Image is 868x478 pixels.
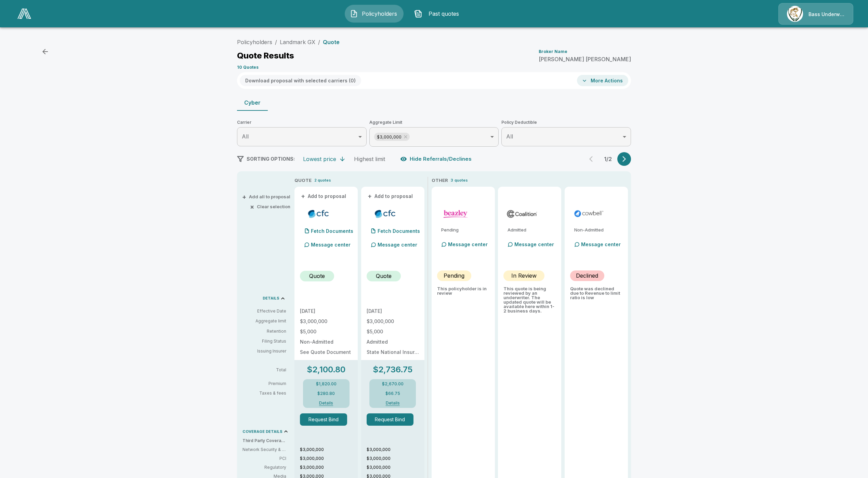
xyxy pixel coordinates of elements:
[300,309,352,314] p: [DATE]
[367,192,415,200] button: +Add to proposal
[242,348,286,354] p: Issuing Insurer
[242,133,249,140] span: All
[444,271,464,280] p: Pending
[242,328,286,334] p: Retention
[503,287,556,313] p: This quote is being reviewed by an underwriter. The updated quote will be available here within 1...
[373,366,412,374] p: $2,736.75
[237,119,367,126] span: Carrier
[514,241,554,248] p: Message center
[455,177,468,183] p: quotes
[808,11,845,18] p: Bass Underwriters
[368,194,372,199] span: +
[399,152,474,165] button: Hide Referrals/Declines
[242,318,286,324] p: Aggregate limit
[367,413,419,426] span: Request Bind
[577,75,628,86] button: More Actions
[251,204,290,209] button: ×Clear selection
[318,38,320,46] li: /
[508,228,556,232] p: Admitted
[300,464,358,470] p: $3,000,000
[511,271,537,280] p: In Review
[425,10,463,18] span: Past quotes
[247,156,295,162] span: SORTING OPTIONS:
[300,340,352,344] p: Non-Admitted
[367,455,424,462] p: $3,000,000
[242,430,282,434] p: COVERAGE DETAILS
[378,229,420,234] p: Fetch Documents
[506,209,538,219] img: coalitioncyberadmitted
[345,5,404,23] button: Policyholders IconPolicyholders
[501,119,631,126] span: Policy Deductible
[440,209,472,219] img: beazleycyber
[237,94,268,111] button: Cyber
[581,241,621,248] p: Message center
[778,3,853,25] a: Agency IconBass Underwriters
[303,156,336,162] div: Lowest price
[506,133,513,140] span: All
[367,309,419,314] p: [DATE]
[367,413,414,426] button: Request Bind
[242,455,286,462] p: PCI
[385,391,400,396] p: $66.75
[242,308,286,314] p: Effective Date
[280,39,315,45] a: Landmark GX
[300,350,352,355] p: See Quote Document
[300,413,352,426] span: Request Bind
[378,241,417,248] p: Message center
[242,447,286,453] p: Network Security & Privacy Liability
[574,228,622,232] p: Non-Admitted
[367,464,424,470] p: $3,000,000
[441,228,489,232] p: Pending
[361,10,398,18] span: Policyholders
[311,241,351,248] p: Message center
[237,52,294,60] p: Quote Results
[303,209,334,219] img: cfccyber
[275,38,277,46] li: /
[314,177,331,183] p: 2 quotes
[367,319,419,324] p: $3,000,000
[573,209,605,219] img: cowbellp250
[242,338,286,344] p: Filing Status
[576,271,598,280] p: Declined
[601,156,615,162] p: 1 / 2
[237,38,340,46] nav: breadcrumb
[382,382,404,386] p: $2,670.00
[242,368,292,372] p: Total
[367,447,424,453] p: $3,000,000
[311,229,353,234] p: Fetch Documents
[242,464,286,470] p: Regulatory
[379,401,406,405] button: Details
[354,156,385,162] div: Highest limit
[242,195,246,199] span: +
[263,296,279,300] p: DETAILS
[317,391,335,396] p: $280.80
[242,382,292,386] p: Premium
[244,195,290,199] button: +Add all to proposal
[367,340,419,344] p: Admitted
[300,192,348,200] button: +Add to proposal
[242,391,292,395] p: Taxes & fees
[300,447,358,453] p: $3,000,000
[323,39,340,45] p: Quote
[240,75,361,86] button: Download proposal with selected carriers (0)
[250,204,254,209] span: ×
[539,50,567,54] p: Broker Name
[307,366,345,374] p: $2,100.80
[17,9,31,19] img: AA Logo
[300,413,347,426] button: Request Bind
[409,5,468,23] button: Past quotes IconPast quotes
[369,119,499,126] span: Aggregate Limit
[242,438,292,444] p: Third Party Coverage
[437,287,489,295] p: This policyholder is in review
[369,209,401,219] img: cfccyberadmitted
[237,39,272,45] a: Policyholders
[376,272,392,280] p: Quote
[367,329,419,334] p: $5,000
[367,350,419,355] p: State National Insurance Company Inc.
[451,177,453,183] p: 3
[316,382,337,386] p: $1,820.00
[294,177,312,184] p: QUOTE
[313,401,340,405] button: Details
